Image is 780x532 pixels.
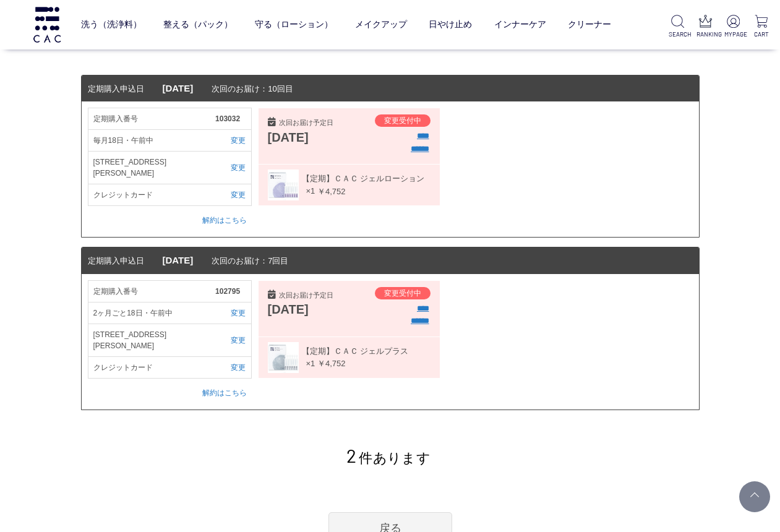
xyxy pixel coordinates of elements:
a: 守る（ローション） [255,9,333,40]
div: 次回お届け予定日 [268,118,367,128]
span: 件あります [346,450,431,466]
a: 変更 [215,362,246,373]
a: 解約はこちら [202,216,247,225]
span: 103032 [215,113,246,124]
div: 次回お届け予定日 [268,290,367,301]
span: クレジットカード [93,362,216,373]
p: SEARCH [669,30,687,39]
a: 整える（パック） [163,9,233,40]
a: 変更 [215,335,246,346]
a: 変更 [215,135,246,146]
dt: 次回のお届け：10回目 [82,75,699,102]
div: [DATE] [268,300,367,319]
a: 日やけ止め [429,9,472,40]
span: 定期購入申込日 [88,256,144,265]
a: SEARCH [669,15,687,39]
div: [DATE] [268,128,367,147]
img: logo [32,7,62,42]
p: CART [752,30,770,39]
img: 060057t.jpg [268,342,299,373]
span: 毎月18日・午前中 [93,135,216,146]
span: 定期購入番号 [93,113,216,124]
span: 【定期】ＣＡＣ ジェルローション [299,173,425,185]
a: メイクアップ [355,9,407,40]
a: MYPAGE [724,15,742,39]
span: 2 [346,444,356,466]
a: インナーケア [494,9,546,40]
span: [DATE] [163,255,194,265]
span: [DATE] [163,83,194,93]
span: [STREET_ADDRESS][PERSON_NAME] [93,157,216,179]
span: 変更受付中 [384,116,421,125]
a: 洗う（洗浄料） [81,9,142,40]
span: 定期購入申込日 [88,84,144,93]
span: 変更受付中 [384,289,421,298]
a: クリーナー [568,9,611,40]
a: 変更 [215,162,246,173]
span: ×1 [299,185,315,197]
img: 060056t.jpg [268,169,299,200]
span: 【定期】ＣＡＣ ジェルプラス [299,345,409,358]
a: RANKING [696,15,714,39]
span: ×1 [299,358,315,370]
a: CART [752,15,770,39]
a: 解約はこちら [202,388,247,397]
span: [STREET_ADDRESS][PERSON_NAME] [93,329,216,351]
span: クレジットカード [93,189,216,200]
span: ￥4,752 [317,359,346,368]
span: 定期購入番号 [93,286,216,297]
dt: 次回のお届け：7回目 [82,247,699,274]
p: MYPAGE [724,30,742,39]
a: 変更 [215,189,246,200]
span: 2ヶ月ごと18日・午前中 [93,307,216,319]
span: ￥4,752 [317,186,346,195]
span: 102795 [215,286,246,297]
a: 変更 [215,307,246,319]
p: RANKING [696,30,714,39]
